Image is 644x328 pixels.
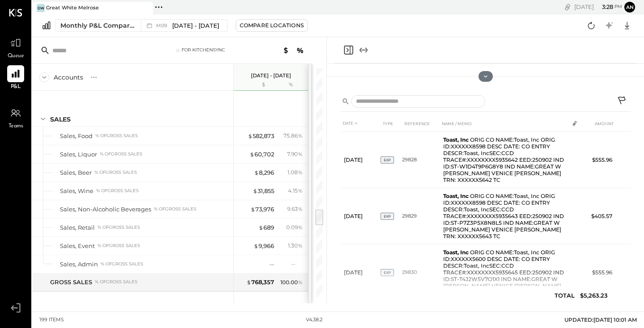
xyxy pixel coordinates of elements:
div: -- [291,260,303,268]
div: v 4.38.2 [306,316,322,324]
div: 73,976 [250,205,274,214]
span: % [298,242,303,249]
td: 29829 [402,188,440,244]
td: $555.96 [581,132,616,188]
div: % of GROSS SALES [101,261,143,267]
span: EXP [381,156,394,164]
span: $ [253,187,258,194]
span: $ [254,242,258,249]
div: % of GROSS SALES [95,279,137,285]
td: ORIG CO NAME:Toast, Inc ORIG ID:XXXXXX8598 DESC DATE: CO ENTRY DESCR:Toast, IncSEC:CCD TRACE#:XXX... [440,132,569,188]
span: $ [250,206,255,213]
button: Close panel [343,45,354,55]
td: [DATE] [340,188,381,244]
span: % [298,150,303,157]
div: Sales, Food [60,132,93,140]
td: ORIG CO NAME:Toast, Inc ORIG ID:XXXXXX5600 DESC DATE: CO ENTRY DESCR:Toast, IncSEC:CCD TRACE#:XXX... [440,244,569,301]
div: Sales, Wine [60,187,93,195]
div: 9,966 [254,242,274,250]
div: Sales, Liquor [60,150,97,159]
span: EXP [381,269,394,276]
div: For KitchenSync [182,47,225,53]
div: copy link [563,2,572,12]
div: % of GROSS SALES [95,133,138,139]
span: UPDATED: [DATE] 10:01 AM [564,316,637,323]
th: NAME / MEMO [440,115,569,132]
span: $ [248,132,253,139]
div: 582,873 [248,132,274,140]
td: $555.96 [581,244,616,301]
div: 199 items [39,316,64,324]
b: Toast, Inc [443,193,469,199]
button: Show Chart [479,71,493,82]
div: 31,855 [253,187,274,195]
p: [DATE] - [DATE] [251,72,291,79]
div: % of GROSS SALES [97,243,140,249]
div: 1.08 [288,168,303,177]
span: % [298,223,303,231]
div: 1.30 [288,242,303,250]
span: % [298,278,303,286]
div: Compare Locations [240,21,304,29]
div: 8,296 [254,168,274,177]
span: [DATE] - [DATE] [172,21,219,30]
div: 100.00 [280,278,303,286]
td: 29830 [402,244,440,301]
div: 9.63 [287,205,303,213]
div: 7.90 [287,150,303,158]
div: Sales, Event [60,242,95,250]
span: EXP [381,213,394,220]
span: $ [254,169,259,176]
span: $ [250,151,254,158]
a: P&L [0,65,31,91]
div: -- [270,260,274,269]
div: Sales, Non-Alcoholic Beverages [60,205,151,214]
div: Sales, Retail [60,223,95,232]
div: GROSS SALES [50,278,92,286]
span: Teams [8,122,23,130]
span: Queue [8,52,24,60]
button: Expand panel (e) [358,45,369,55]
div: SALES [50,115,71,124]
div: Great White Melrose [46,4,99,12]
div: 689 [258,223,274,232]
td: $2.99 [581,301,616,322]
td: [DATE] [340,244,381,301]
div: Accounts [54,73,83,82]
b: Toast, Inc [443,136,469,143]
div: 4.15 [288,187,303,195]
td: 29850 [402,301,440,322]
div: [DATE] [574,3,622,11]
td: [DATE] [340,132,381,188]
td: $405.57 [581,188,616,244]
div: % of GROSS SALES [96,188,139,194]
div: % [276,81,305,88]
span: 3 : 28 [595,3,613,11]
div: GW [37,4,45,12]
div: % of GROSS SALES [100,151,142,157]
button: Compare Locations [236,19,308,32]
th: DATE [340,115,381,132]
span: % [298,168,303,176]
span: % [298,187,303,194]
a: Teams [0,105,31,130]
div: Sales, Admin [60,260,98,269]
div: 75.86 [284,132,303,140]
div: Monthly P&L Comparison [60,21,136,30]
button: Monthly P&L Comparison M09[DATE] - [DATE] [55,19,228,32]
div: Sales, Beer [60,168,92,177]
div: % of GROSS SALES [97,224,140,231]
span: P&L [11,83,21,91]
th: TYPE [381,115,402,132]
div: % of GROSS SALES [154,206,196,212]
span: % [298,205,303,212]
span: pm [614,4,622,10]
td: [DOMAIN_NAME][URL] [440,301,569,322]
td: 29828 [402,132,440,188]
td: [DATE] [340,301,381,322]
div: 60,702 [250,150,274,159]
span: % [298,132,303,139]
div: 768,357 [246,278,274,286]
span: $ [246,278,251,286]
span: $ [258,224,263,231]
